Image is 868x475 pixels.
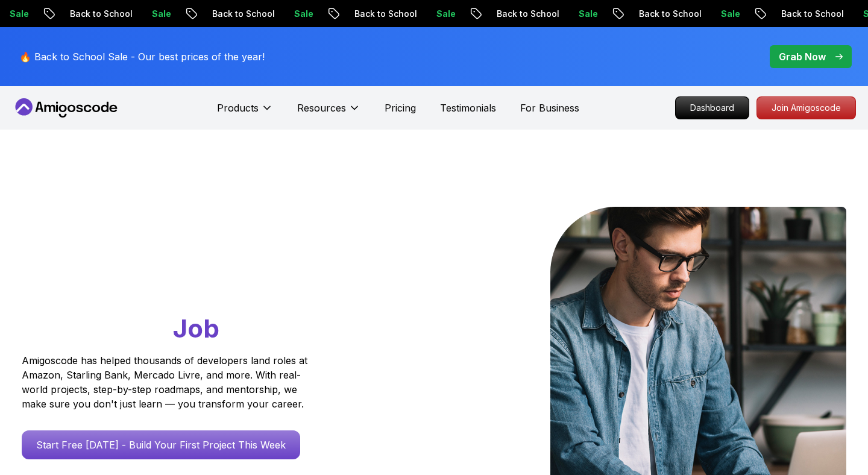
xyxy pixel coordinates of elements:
[385,101,416,115] a: Pricing
[297,101,346,115] p: Resources
[22,207,354,346] h1: Go From Learning to Hired: Master Java, Spring Boot & Cloud Skills That Get You the
[649,8,731,20] p: Back to School
[20,8,58,20] p: Sale
[297,101,360,125] button: Resources
[173,313,219,344] span: Job
[162,8,201,20] p: Sale
[676,97,749,119] p: Dashboard
[22,430,300,459] a: Start Free [DATE] - Build Your First Project This Week
[779,49,826,64] p: Grab Now
[447,8,485,20] p: Sale
[19,49,265,64] p: 🔥 Back to School Sale - Our best prices of the year!
[757,97,855,119] p: Join Amigoscode
[731,8,770,20] p: Sale
[222,8,304,20] p: Back to School
[365,8,447,20] p: Back to School
[589,8,627,20] p: Sale
[22,353,311,411] p: Amigoscode has helped thousands of developers land roles at Amazon, Starling Bank, Mercado Livre,...
[217,101,259,115] p: Products
[304,8,343,20] p: Sale
[440,101,496,115] a: Testimonials
[675,96,749,119] a: Dashboard
[520,101,579,115] a: For Business
[80,8,162,20] p: Back to School
[756,96,856,119] a: Join Amigoscode
[507,8,589,20] p: Back to School
[217,101,273,125] button: Products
